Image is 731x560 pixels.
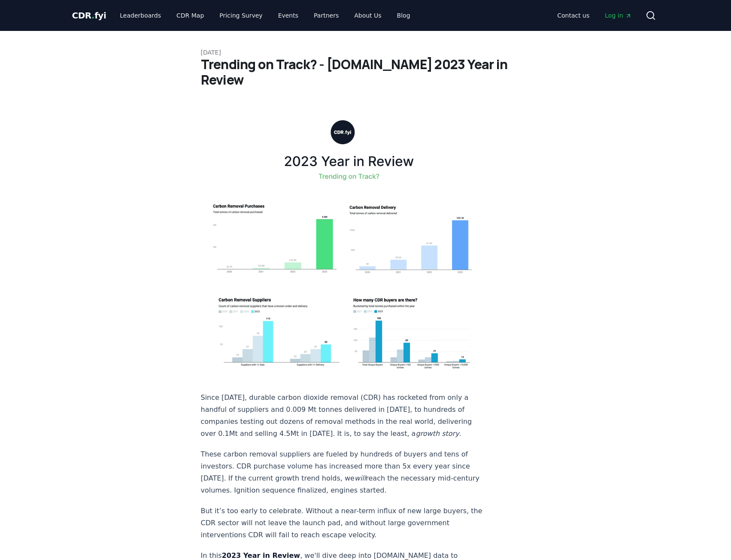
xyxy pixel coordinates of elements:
a: Log in [598,8,638,23]
span: Log in [605,11,631,20]
nav: Main [113,8,417,23]
span: . [91,10,94,21]
a: Contact us [550,8,596,23]
em: will [355,474,366,482]
p: [DATE] [201,48,531,57]
p: But it’s too early to celebrate. Without a near-term influx of new large buyers, the CDR sector w... [201,505,485,541]
a: Pricing Survey [212,8,269,23]
p: These carbon removal suppliers are fueled by hundreds of buyers and tens of investors. CDR purcha... [201,448,485,496]
a: CDR.fyi [72,9,106,21]
nav: Main [550,8,638,23]
span: CDR fyi [72,10,106,21]
strong: 2023 Year in Review [222,551,300,560]
a: Events [271,8,305,23]
a: Partners [307,8,346,23]
img: blog post image [201,108,485,378]
p: Since [DATE], durable carbon dioxide removal (CDR) has rocketed from only a handful of suppliers ... [201,392,485,440]
a: CDR Map [170,8,211,23]
em: growth story [416,429,459,438]
a: About Us [347,8,388,23]
a: Blog [390,8,417,23]
a: Leaderboards [113,8,168,23]
h1: Trending on Track? - [DOMAIN_NAME] 2023 Year in Review [201,57,531,88]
